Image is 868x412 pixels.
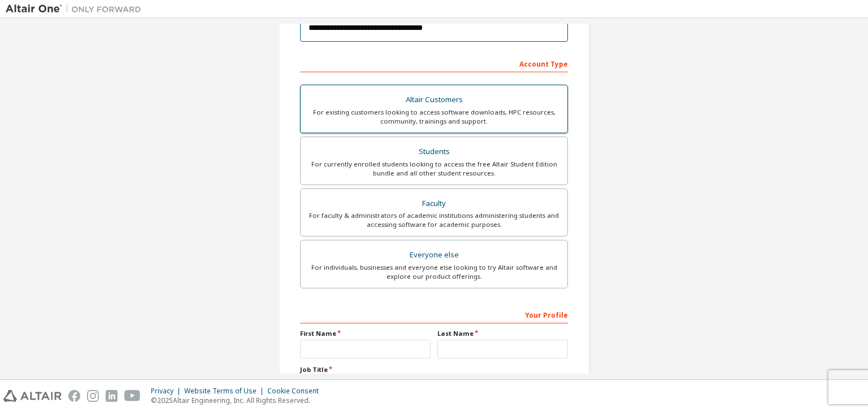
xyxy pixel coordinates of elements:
p: © 2025 Altair Engineering, Inc. All Rights Reserved. [151,396,325,405]
div: Everyone else [307,247,561,263]
div: For faculty & administrators of academic institutions administering students and accessing softwa... [307,211,561,229]
img: facebook.svg [68,390,80,402]
div: Privacy [151,387,184,396]
div: For individuals, businesses and everyone else looking to try Altair software and explore our prod... [307,263,561,281]
div: Your Profile [300,305,568,323]
div: For currently enrolled students looking to access the free Altair Student Edition bundle and all ... [307,160,561,178]
img: linkedin.svg [106,390,118,402]
label: Job Title [300,365,568,374]
div: Website Terms of Use [184,387,267,396]
div: Cookie Consent [267,387,325,396]
label: First Name [300,329,431,338]
div: Account Type [300,54,568,72]
div: Faculty [307,196,561,212]
div: Altair Customers [307,92,561,108]
img: Altair One [6,3,147,15]
div: For existing customers looking to access software downloads, HPC resources, community, trainings ... [307,108,561,126]
img: youtube.svg [124,390,141,402]
div: Students [307,144,561,160]
label: Last Name [437,329,568,338]
img: instagram.svg [87,390,99,402]
img: altair_logo.svg [3,390,62,402]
